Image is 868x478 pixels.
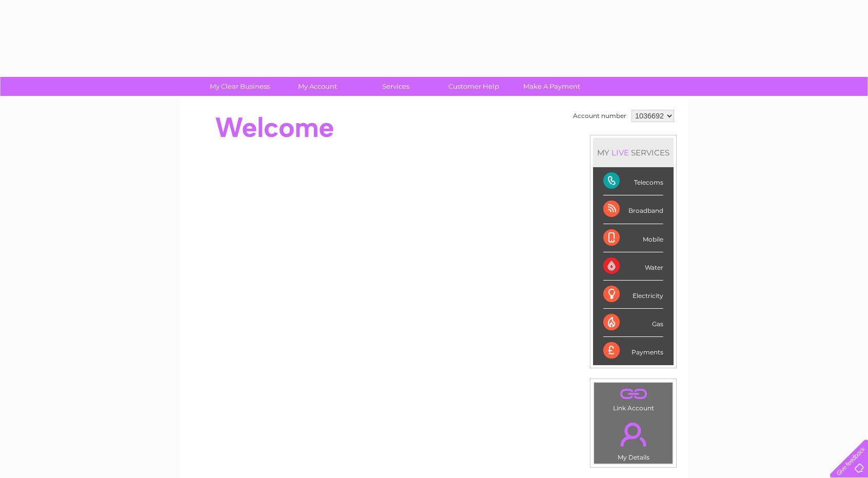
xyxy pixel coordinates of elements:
[570,107,629,125] td: Account number
[597,385,670,403] a: .
[594,382,673,414] td: Link Account
[509,77,594,96] a: Make A Payment
[597,416,670,452] a: .
[353,77,438,96] a: Services
[593,138,674,167] div: MY SERVICES
[603,195,663,224] div: Broadband
[603,337,663,365] div: Payments
[431,77,516,96] a: Customer Help
[603,309,663,337] div: Gas
[594,414,673,464] td: My Details
[609,148,631,157] div: LIVE
[198,77,282,96] a: My Clear Business
[603,252,663,281] div: Water
[603,167,663,195] div: Telecoms
[603,224,663,252] div: Mobile
[603,281,663,309] div: Electricity
[275,77,360,96] a: My Account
